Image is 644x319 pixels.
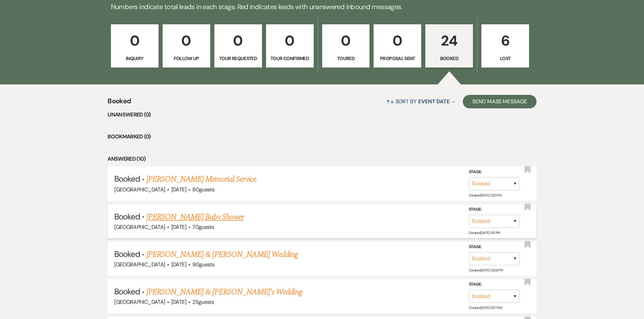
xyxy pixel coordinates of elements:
p: Tour Confirmed [270,55,309,62]
p: 0 [327,29,365,52]
button: Send Mass Message [463,95,536,108]
p: Booked [430,55,469,62]
span: [DATE] [171,298,186,305]
p: 0 [378,29,417,52]
a: 0Tour Requested [214,24,262,68]
p: 6 [486,29,525,52]
span: ↑↓ [386,98,394,105]
p: 0 [115,29,154,52]
span: 80 guests [192,186,214,193]
p: Numbers indicate total leads in each stage. Red indicates leads with unanswered inbound messages. [79,1,566,12]
span: Event Date [418,98,450,105]
p: 24 [430,29,469,52]
label: Stage: [469,281,520,288]
span: [GEOGRAPHIC_DATA] [114,186,165,193]
span: [GEOGRAPHIC_DATA] [114,261,165,268]
li: Unanswered (0) [108,110,536,119]
p: Toured [327,55,365,62]
p: Tour Requested [219,55,258,62]
p: Inquiry [115,55,154,62]
span: Booked [114,174,140,184]
span: 90 guests [192,261,214,268]
span: Booked [114,286,140,297]
span: [GEOGRAPHIC_DATA] [114,298,165,305]
a: 24Booked [425,24,473,68]
span: Created: [DATE] 12:08 PM [469,268,503,272]
a: [PERSON_NAME] & [PERSON_NAME] Wedding [146,248,298,261]
p: 0 [167,29,206,52]
p: Proposal Sent [378,55,417,62]
p: 0 [219,29,258,52]
label: Stage: [469,206,520,213]
a: 6Lost [481,24,529,68]
li: Answered (10) [108,155,536,163]
span: [DATE] [171,186,186,193]
a: [PERSON_NAME] & [PERSON_NAME]'s Wedding [146,286,303,298]
a: 0Follow Up [163,24,210,68]
span: Created: [DATE] 11:07 AM [469,305,502,310]
span: [GEOGRAPHIC_DATA] [114,223,165,231]
a: [PERSON_NAME] Baby Shower [146,211,244,223]
span: [DATE] [171,261,186,268]
label: Stage: [469,168,520,176]
span: Booked [114,249,140,259]
span: [DATE] [171,223,186,231]
p: Lost [486,55,525,62]
span: 70 guests [192,223,214,231]
span: Created: [DATE] 1:10 PM [469,231,500,235]
a: 0Toured [322,24,370,68]
a: 0Tour Confirmed [266,24,314,68]
a: 0Proposal Sent [374,24,421,68]
p: Follow Up [167,55,206,62]
p: 0 [270,29,309,52]
li: Bookmarked (0) [108,132,536,141]
span: Created: [DATE] 12:13 PM [469,193,501,197]
span: 25 guests [192,298,214,305]
label: Stage: [469,243,520,251]
a: 0Inquiry [111,24,159,68]
span: Booked [114,211,140,222]
button: Sort By Event Date [383,92,458,110]
a: [PERSON_NAME] Memorial Service [146,173,256,185]
span: Booked [108,96,131,110]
